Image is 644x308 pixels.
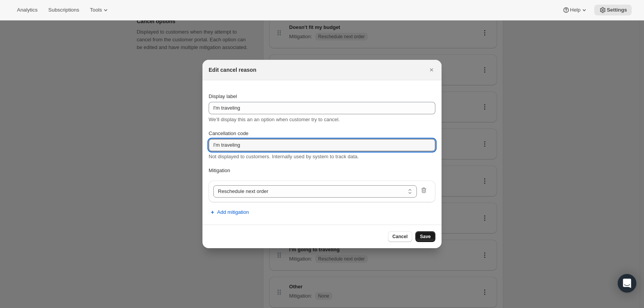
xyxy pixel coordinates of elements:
[48,7,79,13] span: Subscriptions
[607,7,627,13] span: Settings
[17,7,37,13] span: Analytics
[420,234,431,240] span: Save
[44,5,84,15] button: Subscriptions
[90,7,102,13] span: Tools
[209,117,340,122] span: We’ll display this an an option when customer try to cancel.
[209,167,435,174] p: Mitigation
[209,154,359,159] span: Not displayed to customers. Internally used by system to track data.
[85,5,114,15] button: Tools
[209,130,248,136] span: Cancellation code
[12,5,42,15] button: Analytics
[426,64,437,75] button: Close
[594,5,632,15] button: Settings
[204,206,253,218] button: Add mitigation
[393,234,408,240] span: Cancel
[388,231,412,242] button: Cancel
[209,93,237,99] span: Display label
[558,5,593,15] button: Help
[570,7,580,13] span: Help
[209,66,256,74] h2: Edit cancel reason
[415,231,435,242] button: Save
[618,274,636,293] div: Open Intercom Messenger
[217,208,249,216] span: Add mitigation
